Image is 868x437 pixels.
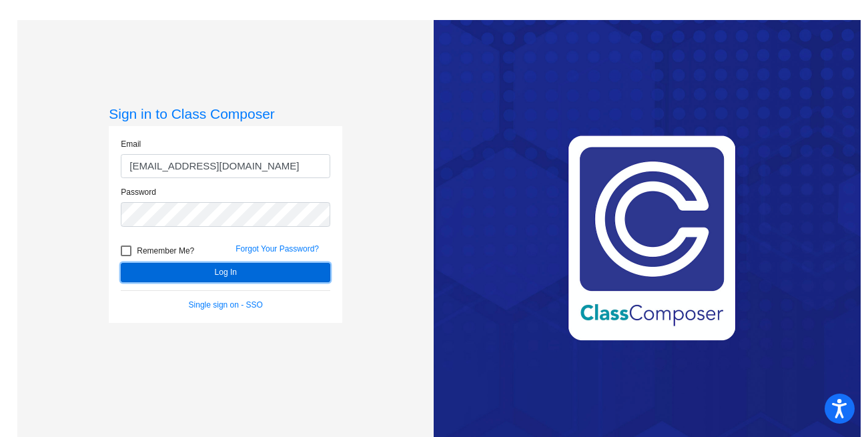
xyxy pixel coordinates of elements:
[121,186,156,198] label: Password
[137,243,194,259] span: Remember Me?
[109,105,342,122] h3: Sign in to Class Composer
[189,300,263,310] a: Single sign on - SSO
[121,138,141,150] label: Email
[236,244,319,254] a: Forgot Your Password?
[121,263,330,282] button: Log In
